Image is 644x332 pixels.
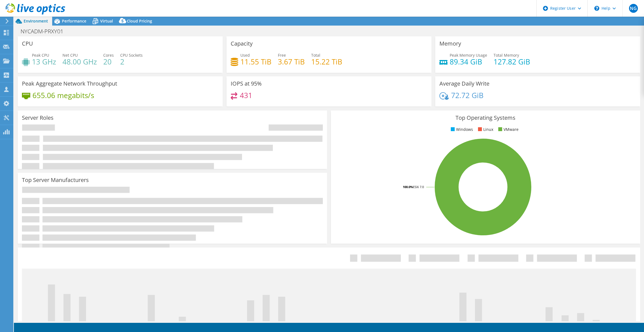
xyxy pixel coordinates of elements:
svg: \n [594,6,599,11]
tspan: 100.0% [403,185,413,189]
h4: 89.34 GiB [450,59,487,65]
h3: Peak Aggregate Network Throughput [22,81,117,87]
h4: 3.67 TiB [278,59,305,65]
h3: Top Operating Systems [335,115,636,121]
h1: NYCADM-PRXY01 [18,28,72,34]
h4: 13 GHz [32,59,56,65]
h3: Memory [439,41,461,47]
span: Used [240,53,250,58]
span: Total [311,53,320,58]
span: Peak CPU [32,53,49,58]
h4: 655.06 megabits/s [32,92,94,98]
h4: 15.22 TiB [311,59,342,65]
span: Free [278,53,286,58]
span: Net CPU [62,53,78,58]
h3: CPU [22,41,33,47]
span: Environment [24,18,48,24]
li: VMware [497,126,519,133]
span: Virtual [100,18,113,24]
h3: Server Roles [22,115,54,121]
span: CPU Sockets [120,53,143,58]
h3: IOPS at 95% [231,81,262,87]
h4: 48.00 GHz [62,59,97,65]
h4: 11.55 TiB [240,59,271,65]
span: Peak Memory Usage [450,53,487,58]
span: NG [629,4,638,13]
span: Cloud Pricing [127,18,152,24]
li: Windows [449,126,473,133]
h4: 2 [120,59,143,65]
li: Linux [477,126,493,133]
h3: Capacity [231,41,253,47]
h4: 20 [103,59,114,65]
span: Cores [103,53,114,58]
h3: Average Daily Write [439,81,489,87]
tspan: ESXi 7.0 [413,185,424,189]
h4: 431 [240,92,252,98]
span: Performance [62,18,86,24]
h3: Top Server Manufacturers [22,177,89,183]
h4: 127.82 GiB [494,59,530,65]
span: Total Memory [494,53,519,58]
h4: 72.72 GiB [451,92,484,98]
